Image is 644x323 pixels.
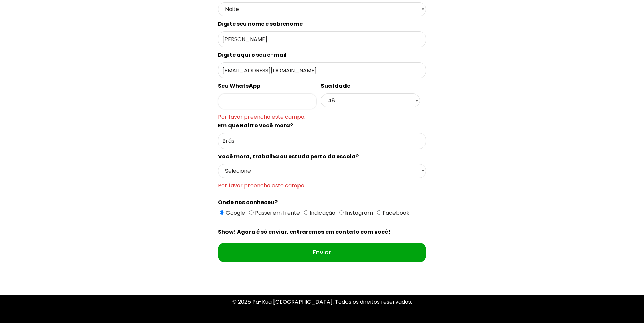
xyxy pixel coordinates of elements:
[218,198,278,206] spam: Onde nos conheceu?
[321,82,350,90] spam: Sua Idade
[218,153,359,160] spam: Você mora, trabalha ou estuda perto da escola?
[308,209,335,217] span: Indicação
[218,228,391,236] spam: Show! Agora é só enviar, entraremos em contato com você!
[220,210,224,215] input: Google
[218,181,426,190] span: Por favor preencha este campo.
[218,113,317,121] span: Por favor preencha este campo.
[218,243,426,262] input: Enviar
[304,210,308,215] input: Indicação
[339,210,344,215] input: Instagram
[249,210,254,215] input: Passei em frente
[218,122,293,129] spam: Em que Bairro você mora?
[254,209,300,217] span: Passei em frente
[224,209,245,217] span: Google
[218,82,260,90] spam: Seu WhatsApp
[129,297,515,306] p: © 2025 Pa-Kua [GEOGRAPHIC_DATA]. Todos os direitos reservados.
[377,210,381,215] input: Facebook
[381,209,409,217] span: Facebook
[218,20,303,28] spam: Digite seu nome e sobrenome
[218,51,287,59] spam: Digite aqui o seu e-mail
[344,209,373,217] span: Instagram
